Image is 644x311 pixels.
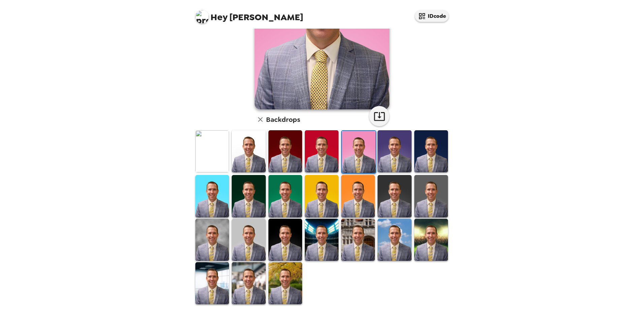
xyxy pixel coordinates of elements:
[266,114,300,125] h6: Backdrops
[195,130,229,172] img: Original
[195,7,303,22] span: [PERSON_NAME]
[195,10,209,24] img: profile pic
[415,10,449,22] button: IDcode
[211,11,227,23] span: Hey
